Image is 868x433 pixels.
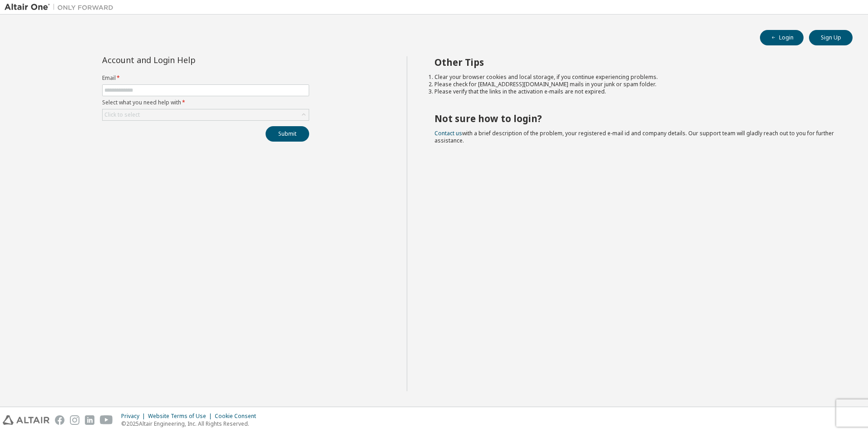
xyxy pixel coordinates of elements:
img: Altair One [5,3,118,12]
div: Account and Login Help [102,56,268,64]
li: Clear your browser cookies and local storage, if you continue experiencing problems. [434,74,837,81]
div: Cookie Consent [215,413,261,420]
a: Contact us [434,129,462,137]
p: © 2025 Altair Engineering, Inc. All Rights Reserved. [121,420,261,428]
label: Select what you need help with [102,99,309,106]
li: Please check for [EMAIL_ADDRESS][DOMAIN_NAME] mails in your junk or spam folder. [434,81,837,88]
div: Click to select [103,109,309,120]
h2: Other Tips [434,56,837,68]
span: with a brief description of the problem, your registered e-mail id and company details. Our suppo... [434,129,834,144]
img: facebook.svg [55,415,64,425]
img: youtube.svg [100,415,113,425]
img: instagram.svg [70,415,79,425]
label: Email [102,74,309,82]
button: Login [760,30,804,45]
button: Submit [266,126,309,142]
div: Website Terms of Use [148,413,215,420]
button: Sign Up [809,30,853,45]
li: Please verify that the links in the activation e-mails are not expired. [434,88,837,95]
img: altair_logo.svg [3,415,49,425]
div: Click to select [104,111,140,118]
h2: Not sure how to login? [434,113,837,124]
div: Privacy [121,413,148,420]
img: linkedin.svg [85,415,94,425]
